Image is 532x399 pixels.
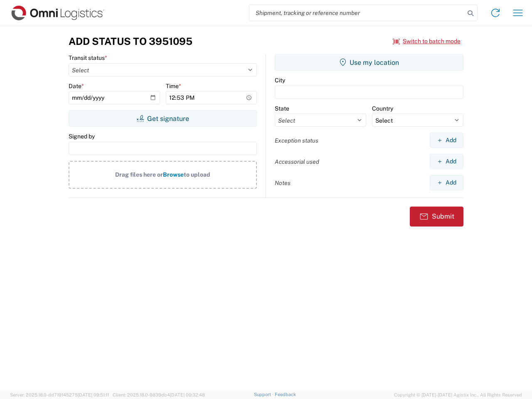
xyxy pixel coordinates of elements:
[163,171,184,178] span: Browse
[275,392,296,397] a: Feedback
[166,82,181,90] label: Time
[69,110,257,127] button: Get signature
[430,154,463,169] button: Add
[430,133,463,148] button: Add
[275,105,289,112] label: State
[275,137,318,144] label: Exception status
[275,54,463,71] button: Use my location
[254,392,275,397] a: Support
[275,76,285,84] label: City
[394,391,522,399] span: Copyright © [DATE]-[DATE] Agistix Inc., All Rights Reserved
[275,158,319,165] label: Accessorial used
[69,54,107,62] label: Transit status
[372,105,393,112] label: Country
[275,179,291,187] label: Notes
[115,171,163,178] span: Drag files here or
[78,392,109,397] span: [DATE] 09:51:11
[184,171,210,178] span: to upload
[113,392,205,397] span: Client: 2025.18.0-9839db4
[170,392,205,397] span: [DATE] 09:32:48
[249,5,465,21] input: Shipment, tracking or reference number
[10,392,109,397] span: Server: 2025.18.0-dd719145275
[69,133,95,140] label: Signed by
[393,34,461,48] button: Switch to batch mode
[69,35,192,47] h3: Add Status to 3951095
[69,82,84,90] label: Date
[410,207,463,227] button: Submit
[430,175,463,190] button: Add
